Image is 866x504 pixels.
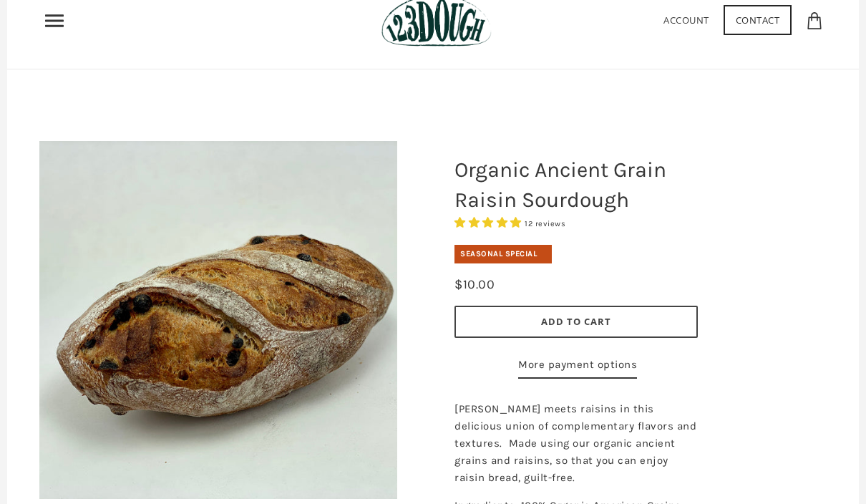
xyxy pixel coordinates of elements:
[39,141,397,499] img: Organic Ancient Grain Raisin Sourdough
[454,216,525,229] span: 5.00 stars
[454,306,698,338] button: Add to Cart
[663,14,709,26] a: Account
[724,5,792,35] a: Contact
[454,274,495,295] div: $10.00
[518,356,637,379] a: More payment options
[454,402,696,484] span: [PERSON_NAME] meets raisins in this delicious union of complementary flavors and textures. Made u...
[43,9,66,32] nav: Primary
[444,147,709,222] h1: Organic Ancient Grain Raisin Sourdough
[454,245,552,263] div: Seasonal Special
[541,315,611,328] span: Add to Cart
[525,219,565,228] span: 12 reviews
